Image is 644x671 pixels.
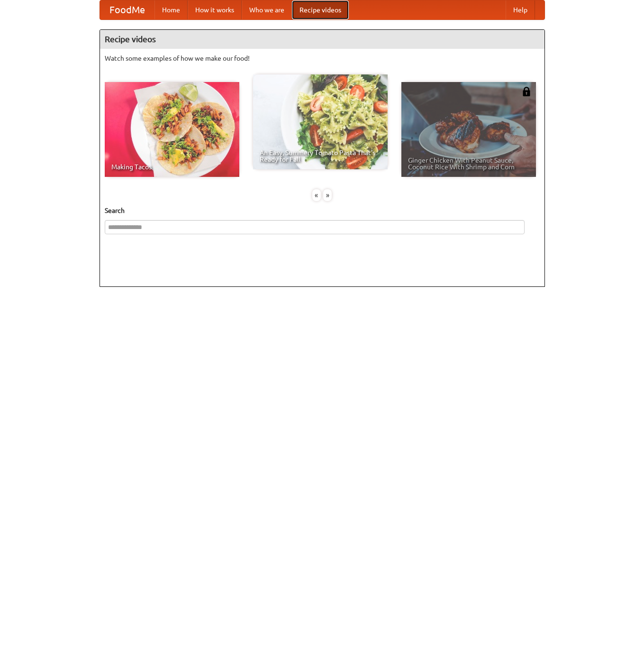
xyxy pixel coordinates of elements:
a: Who we are [242,0,292,19]
a: Help [506,0,535,19]
a: How it works [188,0,242,19]
a: Recipe videos [292,0,349,19]
h4: Recipe videos [100,30,544,49]
div: « [312,189,321,201]
p: Watch some examples of how we make our food! [105,54,540,63]
a: FoodMe [100,0,154,19]
span: An Easy, Summery Tomato Pasta That's Ready for Fall [260,149,381,163]
a: Making Tacos [105,82,239,177]
h5: Search [105,206,540,215]
img: 483408.png [522,87,531,96]
a: Home [154,0,188,19]
span: Making Tacos [111,164,233,170]
a: An Easy, Summery Tomato Pasta That's Ready for Fall [253,74,388,169]
div: » [323,189,332,201]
